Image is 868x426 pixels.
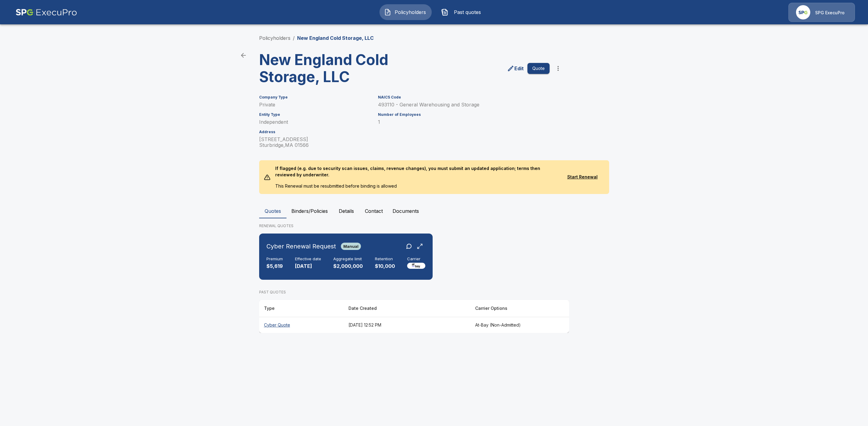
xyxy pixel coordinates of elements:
[527,63,550,74] button: Quote
[259,223,609,229] p: RENEWAL QUOTES
[266,241,336,251] h6: Cyber Renewal Request
[470,317,569,333] th: At-Bay (Non-Admitted)
[237,49,249,61] a: back
[259,34,374,42] nav: breadcrumb
[297,34,374,42] p: New England Cold Storage, LLC
[394,9,427,16] span: Policyholders
[259,119,371,125] p: Independent
[341,244,361,249] span: Manual
[506,64,525,73] a: edit
[259,137,371,148] p: [STREET_ADDRESS] Sturbridge , MA 01566
[15,3,77,22] img: AA Logo
[379,4,432,20] button: Policyholders IconPolicyholders
[378,95,549,99] h6: NAICS Code
[259,35,290,41] a: Policyholders
[441,9,448,16] img: Past quotes Icon
[561,171,604,183] button: Start Renewal
[796,5,810,19] img: Agency Icon
[259,204,609,218] div: policyholder tabs
[259,317,344,333] th: Cyber Quote
[552,62,564,74] button: more
[259,51,409,85] h3: New England Cold Storage, LLC
[295,263,321,270] p: [DATE]
[333,204,360,218] button: Details
[259,300,344,317] th: Type
[270,183,561,194] p: This Renewal must be resubmitted before binding is allowed
[259,102,371,108] p: Private
[788,3,855,22] a: Agency IconSPG ExecuPro
[259,113,371,117] h6: Entity Type
[375,263,395,270] p: $10,000
[259,289,569,295] p: PAST QUOTES
[514,65,524,72] p: Edit
[384,9,391,16] img: Policyholders Icon
[333,263,363,270] p: $2,000,000
[259,95,371,99] h6: Company Type
[437,4,489,20] button: Past quotes IconPast quotes
[407,257,425,261] h6: Carrier
[266,257,283,261] h6: Premium
[470,300,569,317] th: Carrier Options
[259,130,371,134] h6: Address
[259,300,569,333] table: responsive table
[333,257,363,261] h6: Aggregate limit
[815,10,845,16] p: SPG ExecuPro
[378,102,549,108] p: 493110 - General Warehousing and Storage
[360,204,388,218] button: Contact
[259,204,286,218] button: Quotes
[270,160,561,183] p: If flagged (e.g. due to security scan issues, claims, revenue changes), you must submit an update...
[375,257,395,261] h6: Retention
[344,317,470,333] th: [DATE] 12:52 PM
[286,204,333,218] button: Binders/Policies
[295,257,321,261] h6: Effective date
[293,34,295,42] li: /
[344,300,470,317] th: Date Created
[378,113,549,117] h6: Number of Employees
[378,119,549,125] p: 1
[451,9,484,16] span: Past quotes
[266,263,283,270] p: $5,619
[388,204,424,218] button: Documents
[407,263,425,269] img: Carrier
